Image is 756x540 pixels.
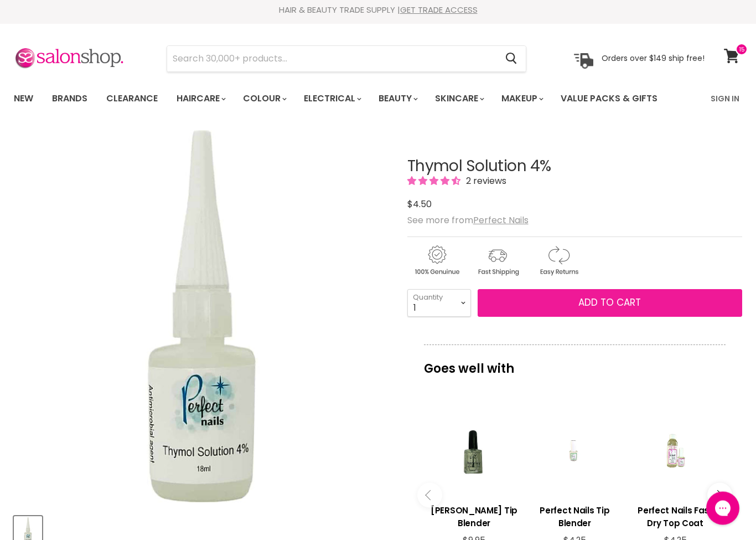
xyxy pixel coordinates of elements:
[578,296,641,310] span: Add to cart
[463,175,506,188] span: 2 reviews
[407,175,463,188] span: 4.50 stars
[630,505,720,530] h3: Perfect Nails Fast Dry Top Coat
[704,88,746,111] a: Sign In
[407,158,742,176] h1: Thymol Solution 4%
[296,88,368,111] a: Electrical
[478,290,742,317] button: Add to cart
[493,88,550,111] a: Makeup
[407,214,529,227] span: See more from
[630,496,720,536] a: View product:Perfect Nails Fast Dry Top Coat
[370,88,424,111] a: Beauty
[14,131,389,506] div: Thymol Solution 4% image. Click or Scroll to Zoom.
[701,488,745,529] iframe: Gorgias live chat messenger
[407,198,432,211] span: $4.50
[235,88,293,111] a: Colour
[530,505,619,530] h3: Perfect Nails Tip Blender
[44,88,96,111] a: Brands
[6,88,42,111] a: New
[6,83,685,115] ul: Main menu
[168,88,232,111] a: Haircare
[427,88,491,111] a: Skincare
[407,244,466,278] img: genuine.gif
[468,244,527,278] img: shipping.gif
[473,214,529,227] a: Perfect Nails
[429,496,519,536] a: View product:Hawley Tip Blender
[496,47,526,72] button: Search
[98,88,166,111] a: Clearance
[529,244,588,278] img: returns.gif
[424,345,726,382] p: Goes well with
[400,4,478,16] a: GET TRADE ACCESS
[167,46,526,73] form: Product
[552,88,666,111] a: Value Packs & Gifts
[167,47,496,72] input: Search
[530,496,619,536] a: View product:Perfect Nails Tip Blender
[602,54,705,64] p: Orders over $149 ship free!
[407,290,471,317] select: Quantity
[429,505,519,530] h3: [PERSON_NAME] Tip Blender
